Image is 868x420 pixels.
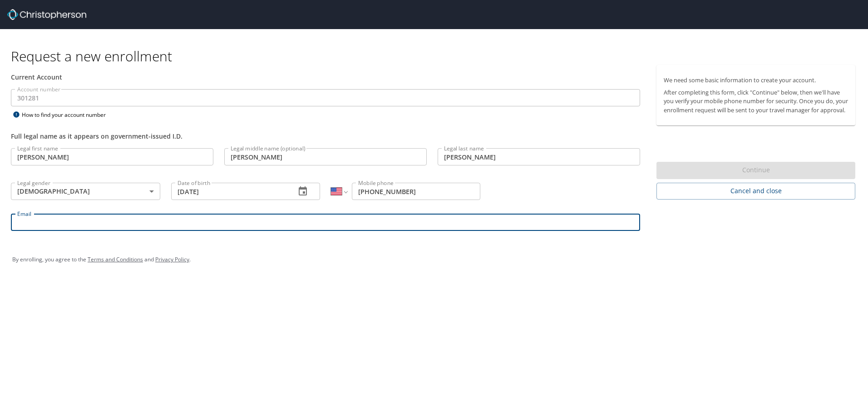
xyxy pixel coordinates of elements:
[352,183,480,200] input: Enter phone number
[664,185,848,197] span: Cancel and close
[12,248,856,271] div: By enrolling, you agree to the and .
[11,47,863,65] h1: Request a new enrollment
[11,72,640,82] div: Current Account
[656,183,855,200] button: Cancel and close
[171,183,289,200] input: MM/DD/YYYY
[7,9,86,20] img: cbt logo
[664,76,848,85] p: We need some basic information to create your account.
[155,255,189,263] a: Privacy Policy
[11,131,640,141] div: Full legal name as it appears on government-issued I.D.
[88,255,143,263] a: Terms and Conditions
[664,88,848,115] p: After completing this form, click "Continue" below, then we'll have you verify your mobile phone ...
[11,109,124,120] div: How to find your account number
[11,183,160,200] div: [DEMOGRAPHIC_DATA]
